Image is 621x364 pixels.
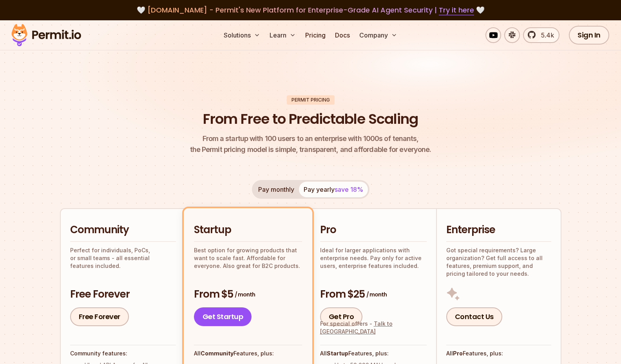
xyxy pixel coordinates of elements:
[453,350,463,357] strong: Pro
[302,27,329,43] a: Pricing
[356,27,400,43] button: Company
[70,246,176,270] p: Perfect for individuals, PoCs, or small teams - all essential features included.
[70,307,129,326] a: Free Forever
[536,30,554,40] span: 5.4k
[320,350,427,357] h4: All Features, plus:
[190,133,431,144] span: From a startup with 100 users to an enterprise with 1000s of tenants,
[320,223,427,237] h2: Pro
[332,27,353,43] a: Docs
[203,109,418,129] h1: From Free to Predictable Scaling
[569,26,609,45] a: Sign In
[523,27,559,43] a: 5.4k
[287,95,335,105] div: Permit Pricing
[190,133,431,155] p: the Permit pricing model is simple, transparent, and affordable for everyone.
[320,307,363,326] a: Get Pro
[253,182,299,197] button: Pay monthly
[446,350,551,357] h4: All Features, plus:
[70,350,176,357] h4: Community features:
[70,287,176,302] h3: Free Forever
[446,223,551,237] h2: Enterprise
[327,350,348,357] strong: Startup
[194,307,252,326] a: Get Startup
[266,27,299,43] button: Learn
[194,350,302,357] h4: All Features, plus:
[235,291,255,298] span: / month
[194,223,302,237] h2: Startup
[221,27,263,43] button: Solutions
[320,246,427,270] p: Ideal for larger applications with enterprise needs. Pay only for active users, enterprise featur...
[8,22,85,48] img: Permit logo
[366,291,387,298] span: / month
[194,246,302,270] p: Best option for growing products that want to scale fast. Affordable for everyone. Also great for...
[201,350,234,357] strong: Community
[194,287,302,302] h3: From $5
[439,5,474,15] a: Try it here
[19,5,602,16] div: 🤍 🤍
[320,320,427,335] div: For special offers -
[446,246,551,278] p: Got special requirements? Large organization? Get full access to all features, premium support, a...
[446,307,502,326] a: Contact Us
[320,287,427,302] h3: From $25
[147,5,474,15] span: [DOMAIN_NAME] - Permit's New Platform for Enterprise-Grade AI Agent Security |
[70,223,176,237] h2: Community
